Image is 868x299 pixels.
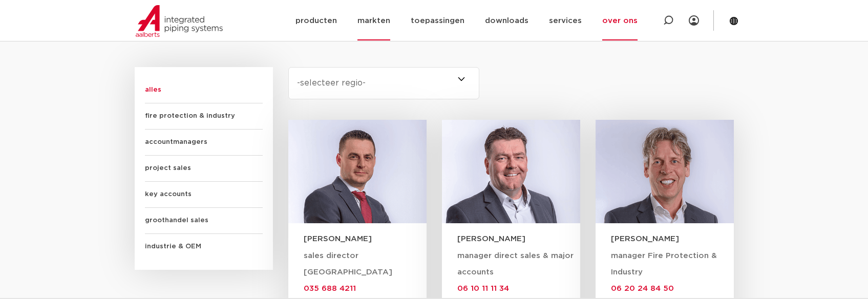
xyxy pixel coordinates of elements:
span: fire protection & industry [145,103,263,130]
a: 06 10 11 11 34 [457,284,509,292]
span: 06 10 11 11 34 [457,285,509,292]
span: accountmanagers [145,130,263,156]
span: 035 688 4211 [304,285,356,292]
h3: [PERSON_NAME] [457,233,580,244]
span: industrie & OEM [145,234,263,260]
span: alles [145,77,263,103]
span: sales director [GEOGRAPHIC_DATA] [304,252,392,276]
h3: [PERSON_NAME] [611,233,734,244]
a: markten [357,1,390,40]
span: groothandel sales [145,208,263,234]
a: 035 688 4211 [304,284,356,292]
nav: Menu [295,1,638,40]
span: manager Fire Protection & Industry [611,252,717,276]
span: manager direct sales & major accounts [457,252,574,276]
span: 06 20 24 84 50 [611,285,674,292]
h3: [PERSON_NAME] [304,233,427,244]
a: 06 20 24 84 50 [611,284,674,292]
a: over ons [602,1,638,40]
a: toepassingen [411,1,464,40]
a: downloads [485,1,528,40]
span: project sales [145,156,263,182]
a: services [549,1,582,40]
span: key accounts [145,182,263,208]
a: producten [295,1,337,40]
